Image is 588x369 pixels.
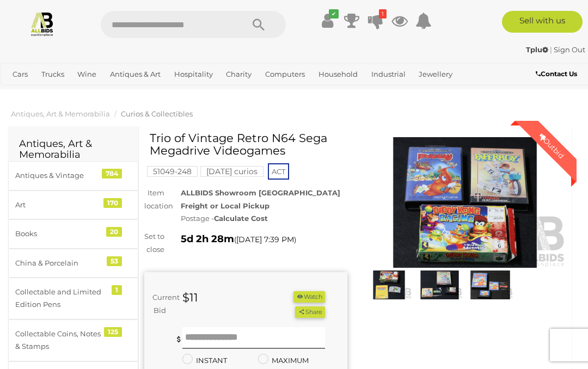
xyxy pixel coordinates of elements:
button: Search [231,11,286,38]
div: 20 [106,227,122,237]
a: Wine [73,65,101,83]
span: ( ) [234,235,296,244]
a: ✔ [320,11,336,30]
li: Watch this item [293,291,325,303]
a: Sports [42,83,73,101]
strong: Calculate Cost [214,214,268,223]
a: 51049-248 [147,167,198,176]
span: ACT [268,163,289,180]
div: Art [15,199,105,211]
i: ✔ [329,9,339,19]
span: | [550,45,552,54]
a: [DATE] curios [200,167,264,176]
div: 125 [104,327,122,337]
h1: Trio of Vintage Retro N64 Sega Megadrive Videogames [150,132,345,157]
img: Allbids.com.au [29,11,55,36]
h2: Antiques, Art & Memorabilia [19,139,127,161]
label: INSTANT [182,354,227,367]
div: Current Bid [144,291,174,317]
div: Outbid [526,121,577,171]
i: 1 [379,9,387,19]
a: Cars [8,65,32,83]
div: Set to close [136,230,173,256]
div: 53 [107,256,122,266]
a: Household [314,65,362,83]
img: Trio of Vintage Retro N64 Sega Megadrive Videogames [468,270,513,300]
div: 170 [103,198,122,208]
a: [GEOGRAPHIC_DATA] [78,83,164,101]
a: Books 20 [8,219,138,248]
img: Trio of Vintage Retro N64 Sega Megadrive Videogames [366,270,412,300]
img: Trio of Vintage Retro N64 Sega Megadrive Videogames [364,137,567,268]
a: Hospitality [170,65,217,83]
div: Collectable and Limited Edition Pens [15,286,105,311]
a: Jewellery [414,65,457,83]
mark: [DATE] curios [200,166,264,177]
div: 784 [102,169,122,179]
strong: $11 [182,291,198,304]
a: Computers [261,65,309,83]
b: Contact Us [536,70,577,78]
a: Antiques & Vintage 784 [8,161,138,190]
div: Books [15,227,105,240]
button: Share [295,306,325,318]
a: China & Porcelain 53 [8,249,138,278]
a: Tplu [526,45,550,54]
a: Sell with us [502,11,583,33]
a: Sign Out [554,45,585,54]
a: Art 170 [8,190,138,219]
a: Charity [222,65,256,83]
mark: 51049-248 [147,166,198,177]
a: Antiques, Art & Memorabilia [11,109,110,118]
a: Collectable and Limited Edition Pens 1 [8,278,138,319]
a: Contact Us [536,68,580,80]
strong: ALLBIDS Showroom [GEOGRAPHIC_DATA] [181,188,340,197]
a: Trucks [37,65,69,83]
a: Office [8,83,38,101]
div: 1 [112,285,122,295]
a: Collectable Coins, Notes & Stamps 125 [8,319,138,361]
div: Collectable Coins, Notes & Stamps [15,328,105,353]
strong: Tplu [526,45,548,54]
a: Antiques & Art [106,65,165,83]
button: Watch [293,291,325,303]
div: Antiques & Vintage [15,169,105,182]
a: Curios & Collectibles [121,109,193,118]
strong: Freight or Local Pickup [181,201,269,210]
img: Trio of Vintage Retro N64 Sega Megadrive Videogames [417,270,462,300]
div: China & Porcelain [15,257,105,269]
span: [DATE] 7:39 PM [236,235,294,244]
div: Item location [136,187,173,212]
label: MAXIMUM [258,354,309,367]
a: 1 [367,11,384,30]
a: Industrial [367,65,410,83]
div: Postage - [181,212,347,225]
strong: 5d 2h 28m [181,233,234,245]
